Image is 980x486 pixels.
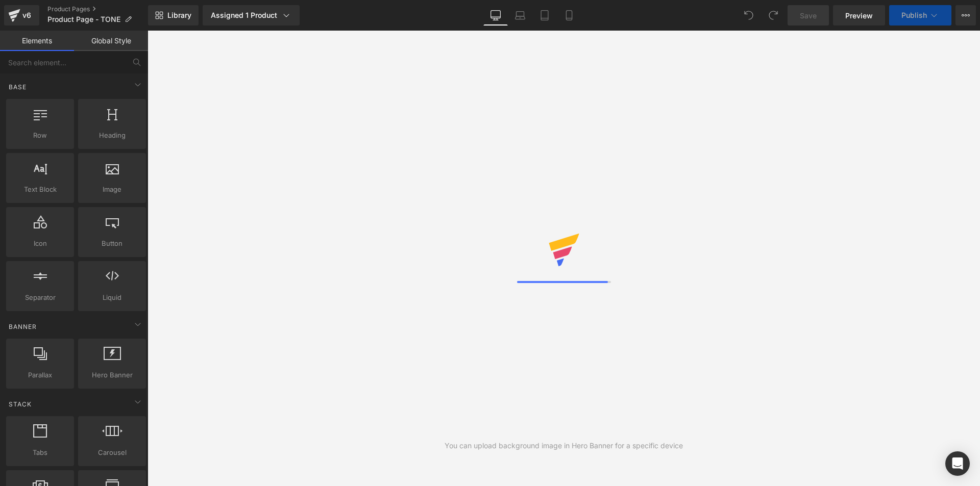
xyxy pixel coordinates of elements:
a: Desktop [483,5,508,25]
span: Preview [845,10,873,21]
span: Base [8,82,28,92]
a: v6 [4,5,39,25]
span: Carousel [81,447,143,458]
span: Save [800,10,817,21]
span: Library [167,11,191,20]
span: Image [81,184,143,195]
a: New Library [148,5,199,25]
span: Text Block [9,184,71,195]
span: Product Page - TONE [47,15,120,23]
button: Undo [739,5,759,25]
button: Publish [889,5,951,25]
a: Laptop [508,5,532,25]
span: Button [81,238,143,249]
div: You can upload background image in Hero Banner for a specific device [445,440,683,451]
span: Publish [901,11,927,19]
span: Stack [8,399,33,409]
div: Assigned 1 Product [211,10,291,20]
a: Global Style [74,31,148,51]
span: Banner [8,322,38,331]
span: Parallax [9,370,71,380]
span: Hero Banner [81,370,143,380]
div: Open Intercom Messenger [945,451,970,476]
a: Tablet [532,5,557,25]
span: Tabs [9,447,71,458]
span: Icon [9,238,71,249]
a: Mobile [557,5,581,25]
a: Preview [833,5,885,25]
span: Heading [81,130,143,141]
button: More [955,5,976,25]
span: Liquid [81,292,143,303]
a: Product Pages [47,5,148,13]
div: v6 [20,9,33,22]
span: Separator [9,292,71,303]
span: Row [9,130,71,141]
button: Redo [763,5,783,25]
